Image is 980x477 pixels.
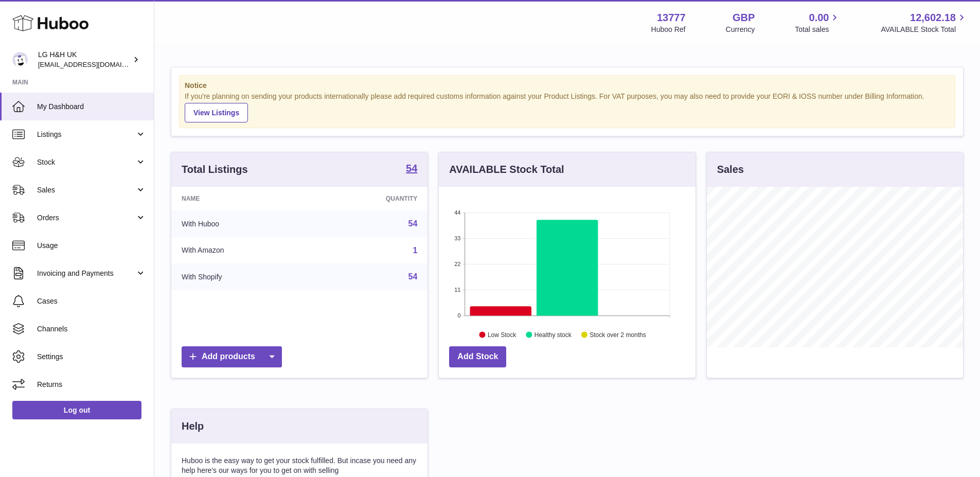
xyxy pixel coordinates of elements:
[37,185,135,195] span: Sales
[406,163,417,173] strong: 54
[657,11,686,25] strong: 13777
[37,352,146,362] span: Settings
[37,130,135,139] span: Listings
[413,246,417,255] a: 1
[455,209,461,216] text: 44
[37,102,146,112] span: My Dashboard
[37,324,146,334] span: Channels
[733,11,755,25] strong: GBP
[910,11,956,25] span: 12,602.18
[171,263,312,290] td: With Shopify
[455,261,461,267] text: 22
[182,163,248,176] h3: Total Listings
[455,235,461,241] text: 33
[449,346,506,367] a: Add Stock
[881,25,968,34] span: AVAILABLE Stock Total
[590,331,646,338] text: Stock over 2 months
[717,163,744,176] h3: Sales
[38,50,131,69] div: LG H&H UK
[449,163,564,176] h3: AVAILABLE Stock Total
[726,25,755,34] div: Currency
[171,187,312,210] th: Name
[37,157,135,167] span: Stock
[182,346,282,367] a: Add products
[12,52,28,67] img: veechen@lghnh.co.uk
[312,187,428,210] th: Quantity
[185,92,950,122] div: If you're planning on sending your products internationally please add required customs informati...
[408,219,418,228] a: 54
[408,272,418,281] a: 54
[182,456,417,475] p: Huboo is the easy way to get your stock fulfilled. But incase you need any help here's our ways f...
[185,81,950,91] strong: Notice
[37,213,135,223] span: Orders
[37,269,135,278] span: Invoicing and Payments
[12,401,141,419] a: Log out
[458,312,461,319] text: 0
[406,163,417,175] a: 54
[455,287,461,293] text: 11
[795,25,841,34] span: Total sales
[171,237,312,264] td: With Amazon
[37,296,146,306] span: Cases
[182,419,204,433] h3: Help
[37,380,146,390] span: Returns
[534,331,572,338] text: Healthy stock
[38,60,151,68] span: [EMAIL_ADDRESS][DOMAIN_NAME]
[651,25,686,34] div: Huboo Ref
[185,103,248,122] a: View Listings
[37,241,146,251] span: Usage
[171,210,312,237] td: With Huboo
[488,331,516,338] text: Low Stock
[809,11,829,25] span: 0.00
[795,11,841,34] a: 0.00 Total sales
[881,11,968,34] a: 12,602.18 AVAILABLE Stock Total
